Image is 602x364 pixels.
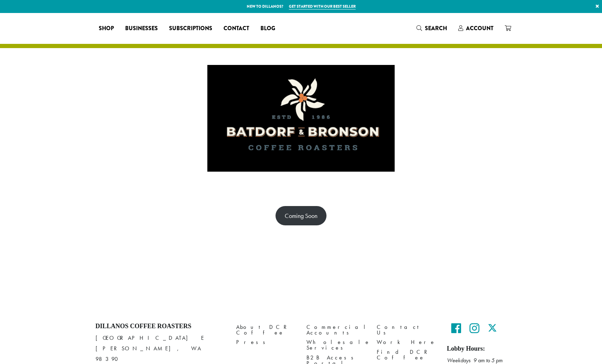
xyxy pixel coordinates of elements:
[99,24,114,33] span: Shop
[276,206,326,225] a: Coming Soon
[93,23,119,34] a: Shop
[377,347,436,362] a: Find DCR Coffee
[169,24,212,33] span: Subscriptions
[466,24,493,32] span: Account
[289,4,356,9] a: Get started with our best seller
[447,345,507,353] h5: Lobby Hours:
[96,323,226,330] h4: Dillanos Coffee Roasters
[236,323,296,338] a: About DCR Coffee
[425,24,447,32] span: Search
[447,357,503,364] em: Weekdays 9 am to 5 pm
[306,323,366,338] a: Commercial Accounts
[306,338,366,353] a: Wholesale Services
[224,24,249,33] span: Contact
[125,24,158,33] span: Businesses
[236,338,296,347] a: Press
[377,338,436,347] a: Work Here
[260,24,275,33] span: Blog
[411,22,453,34] a: Search
[377,323,436,338] a: Contact Us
